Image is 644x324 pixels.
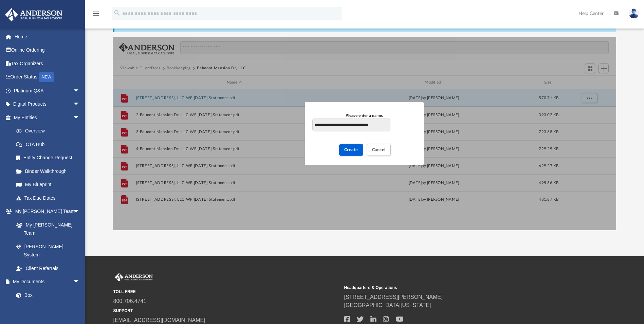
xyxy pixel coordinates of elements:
a: My Entitiesarrow_drop_down [5,111,90,124]
a: Platinum Q&Aarrow_drop_down [5,84,90,97]
a: Online Ordering [5,43,90,57]
a: My [PERSON_NAME] Teamarrow_drop_down [5,205,87,218]
a: Binder Walkthrough [10,164,90,178]
a: menu [92,13,100,18]
span: arrow_drop_down [73,205,87,219]
div: NEW [39,72,54,82]
i: menu [92,10,100,18]
a: [STREET_ADDRESS][PERSON_NAME] [344,294,443,300]
button: Create [339,144,363,156]
a: Client Referrals [10,262,87,275]
a: My Blueprint [10,178,87,192]
div: Please enter a name. [312,112,416,119]
a: Overview [10,124,90,138]
button: Cancel [367,144,391,156]
img: User Pic [629,8,639,18]
span: arrow_drop_down [73,84,87,98]
a: Tax Due Dates [10,191,90,205]
img: Anderson Advisors Platinum Portal [3,8,65,21]
span: arrow_drop_down [73,275,87,289]
span: Cancel [372,148,386,152]
span: arrow_drop_down [73,111,87,125]
span: Create [344,148,358,152]
small: SUPPORT [113,308,339,314]
a: [GEOGRAPHIC_DATA][US_STATE] [344,302,431,308]
a: Digital Productsarrow_drop_down [5,97,90,111]
input: Please enter a name. [312,119,390,131]
a: CTA Hub [10,138,90,151]
a: 800.706.4741 [113,298,147,304]
a: [EMAIL_ADDRESS][DOMAIN_NAME] [113,317,205,323]
div: New Folder [305,102,424,165]
span: arrow_drop_down [73,97,87,111]
img: Anderson Advisors Platinum Portal [113,273,154,282]
a: My Documentsarrow_drop_down [5,275,87,289]
a: Tax Organizers [5,57,90,70]
a: My [PERSON_NAME] Team [10,218,83,240]
small: TOLL FREE [113,289,339,295]
a: Home [5,30,90,43]
a: Order StatusNEW [5,70,90,84]
a: [PERSON_NAME] System [10,240,87,262]
a: Box [10,288,83,302]
small: Headquarters & Operations [344,285,570,291]
a: Entity Change Request [10,151,90,165]
i: search [113,9,121,17]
